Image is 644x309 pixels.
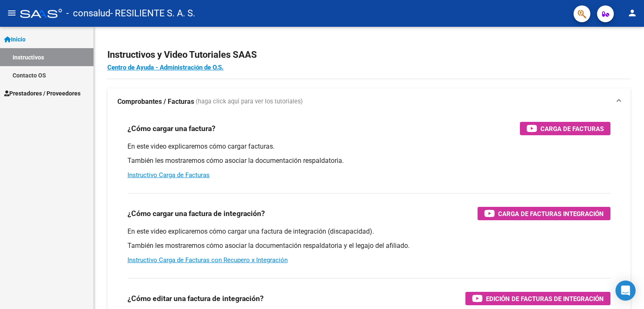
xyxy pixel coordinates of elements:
[127,227,610,236] p: En este video explicaremos cómo cargar una factura de integración (discapacidad).
[478,207,610,220] button: Carga de Facturas Integración
[7,8,17,18] mat-icon: menu
[615,281,636,301] div: Open Intercom Messenger
[107,88,631,115] mat-expansion-panel-header: Comprobantes / Facturas (haga click aquí para ver los tutoriales)
[107,47,631,63] h2: Instructivos y Video Tutoriales SAAS
[486,294,604,304] span: Edición de Facturas de integración
[4,35,26,44] span: Inicio
[540,124,604,134] span: Carga de Facturas
[127,156,610,165] p: También les mostraremos cómo asociar la documentación respaldatoria.
[127,241,610,250] p: También les mostraremos cómo asociar la documentación respaldatoria y el legajo del afiliado.
[127,208,265,219] h3: ¿Cómo cargar una factura de integración?
[110,4,195,23] span: - RESILIENTE S. A. S.
[127,256,288,264] a: Instructivo Carga de Facturas con Recupero x Integración
[498,209,604,219] span: Carga de Facturas Integración
[465,292,610,305] button: Edición de Facturas de integración
[196,97,303,106] span: (haga click aquí para ver los tutoriales)
[520,122,610,135] button: Carga de Facturas
[4,89,80,98] span: Prestadores / Proveedores
[127,142,610,151] p: En este video explicaremos cómo cargar facturas.
[627,8,637,18] mat-icon: person
[107,64,223,71] a: Centro de Ayuda - Administración de O.S.
[127,293,264,304] h3: ¿Cómo editar una factura de integración?
[127,123,216,134] h3: ¿Cómo cargar una factura?
[127,171,210,179] a: Instructivo Carga de Facturas
[66,4,110,23] span: - consalud
[117,97,194,106] strong: Comprobantes / Facturas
